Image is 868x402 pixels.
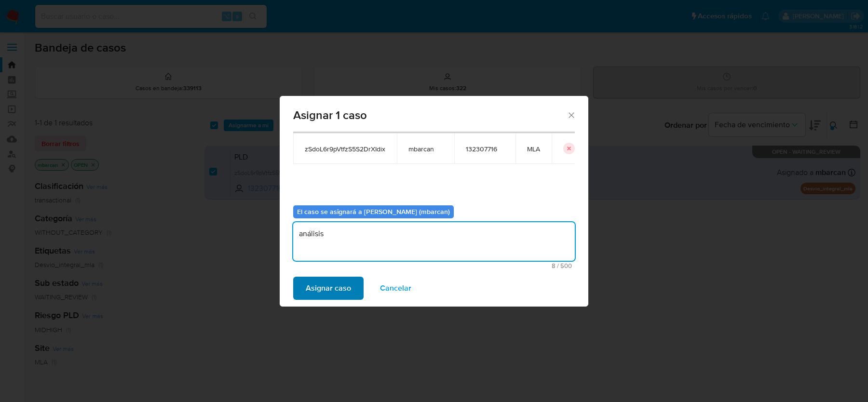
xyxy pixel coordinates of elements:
textarea: análisis [293,222,575,261]
span: Asignar 1 caso [293,109,567,121]
span: MLA [527,145,540,153]
span: mbarcan [408,145,443,153]
span: 132307716 [466,145,504,153]
b: El caso se asignará a [PERSON_NAME] (mbarcan) [297,207,450,216]
span: Asignar caso [306,278,351,299]
span: Máximo 500 caracteres [296,263,572,269]
button: Cerrar ventana [567,110,575,119]
span: zSdoL6r9pVtfzS5S2DrXIdix [305,145,385,153]
button: icon-button [563,143,575,154]
button: Asignar caso [293,277,364,300]
button: Cancelar [367,277,424,300]
div: assign-modal [280,96,588,307]
span: Cancelar [380,278,411,299]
